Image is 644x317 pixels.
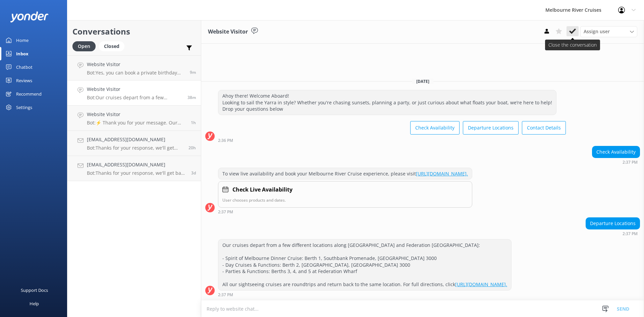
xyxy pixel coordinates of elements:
h4: Website Visitor [87,86,182,93]
div: Ahoy there! Welcome Aboard! Looking to sail the Yarra in style? Whether you're chasing sunsets, p... [218,90,556,115]
h4: [EMAIL_ADDRESS][DOMAIN_NAME] [87,136,183,143]
div: Open [72,41,96,51]
span: Sep 12 2025 05:14pm (UTC +10:00) Australia/Sydney [191,170,196,176]
h2: Conversations [72,25,196,38]
a: [EMAIL_ADDRESS][DOMAIN_NAME]Bot:Thanks for your response, we'll get back to you as soon as we can... [67,131,201,156]
div: Closed [99,41,124,51]
strong: 2:37 PM [218,210,233,214]
a: Website VisitorBot:Our cruises depart from a few different locations along [GEOGRAPHIC_DATA] and ... [67,81,201,106]
div: Chatbot [16,60,33,74]
p: Bot: Thanks for your response, we'll get back to you as soon as we can during opening hours. [87,145,183,151]
strong: 2:37 PM [623,160,638,164]
span: Assign user [584,28,610,35]
strong: 2:36 PM [218,139,233,143]
p: Bot: Thanks for your response, we'll get back to you as soon as we can during opening hours. [87,170,186,176]
div: Help [30,297,39,310]
div: Home [16,34,29,47]
div: Our cruises depart from a few different locations along [GEOGRAPHIC_DATA] and Federation [GEOGRAP... [218,240,511,290]
span: Sep 16 2025 02:15pm (UTC +10:00) Australia/Sydney [191,120,196,125]
div: Sep 16 2025 02:37pm (UTC +10:00) Australia/Sydney [218,209,472,214]
strong: 2:37 PM [623,232,638,236]
h4: Website Visitor [87,111,186,118]
div: Sep 16 2025 02:36pm (UTC +10:00) Australia/Sydney [218,138,566,143]
span: Sep 15 2025 06:24pm (UTC +10:00) Australia/Sydney [189,145,196,151]
div: Sep 16 2025 02:37pm (UTC +10:00) Australia/Sydney [218,292,512,297]
div: Support Docs [21,283,48,297]
a: Website VisitorBot:⚡ Thank you for your message. Our office hours are Mon - Fri 9.30am - 5pm. We'... [67,106,201,131]
div: Departure Locations [586,218,640,229]
h3: Website Visitor [208,28,248,36]
a: [EMAIL_ADDRESS][DOMAIN_NAME]Bot:Thanks for your response, we'll get back to you as soon as we can... [67,156,201,181]
a: Open [72,42,99,50]
p: User chooses products and dates. [222,197,468,203]
div: To view live availability and book your Melbourne River Cruise experience, please visit [218,168,472,179]
span: Sep 16 2025 02:37pm (UTC +10:00) Australia/Sydney [187,95,196,100]
button: Check Availability [410,121,460,135]
a: [URL][DOMAIN_NAME]. [455,281,507,287]
span: Sep 16 2025 03:06pm (UTC +10:00) Australia/Sydney [190,69,196,75]
a: Website VisitorBot:Yes, you can book a private birthday party cruise with us. Celebrate on the Ya... [67,55,201,81]
p: Bot: Yes, you can book a private birthday party cruise with us. Celebrate on the Yarra River with... [87,70,185,76]
a: [URL][DOMAIN_NAME]. [416,170,468,177]
div: Check Availability [592,146,640,158]
div: Settings [16,101,32,114]
div: Assign User [580,26,637,37]
button: Departure Locations [463,121,519,135]
span: [DATE] [412,78,433,84]
h4: [EMAIL_ADDRESS][DOMAIN_NAME] [87,161,186,168]
h4: Check Live Availability [232,186,292,194]
div: Recommend [16,87,42,101]
div: Inbox [16,47,29,60]
div: Sep 16 2025 02:37pm (UTC +10:00) Australia/Sydney [586,231,640,236]
p: Bot: ⚡ Thank you for your message. Our office hours are Mon - Fri 9.30am - 5pm. We'll get back to... [87,120,186,126]
div: Sep 16 2025 02:37pm (UTC +10:00) Australia/Sydney [592,160,640,164]
strong: 2:37 PM [218,293,233,297]
button: Contact Details [522,121,566,135]
img: yonder-white-logo.png [10,11,49,22]
h4: Website Visitor [87,61,185,68]
a: Closed [99,42,128,50]
div: Reviews [16,74,32,87]
p: Bot: Our cruises depart from a few different locations along [GEOGRAPHIC_DATA] and Federation [GE... [87,95,182,101]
